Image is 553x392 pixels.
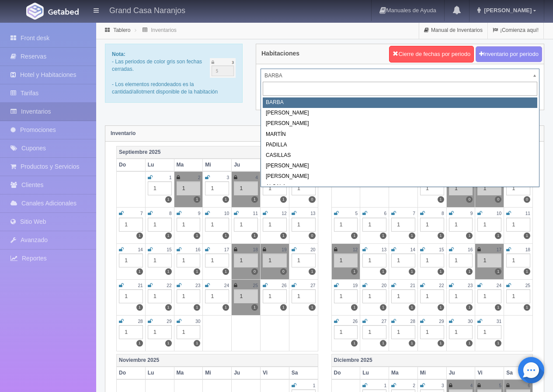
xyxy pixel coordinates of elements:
div: CASILLAS [263,150,537,161]
div: MARTÍN [263,129,537,140]
div: ALCALA [263,182,537,192]
div: [PERSON_NAME] [263,161,537,171]
div: [PERSON_NAME] [263,108,537,118]
div: [PERSON_NAME] [263,118,537,129]
div: [PERSON_NAME] [263,171,537,182]
div: PADILLA [263,140,537,150]
div: BARBA [263,97,537,108]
